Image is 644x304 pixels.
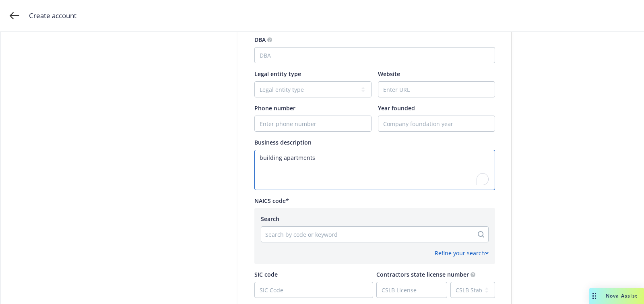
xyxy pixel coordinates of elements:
[254,47,495,63] input: DBA
[254,139,312,146] span: Business description
[254,104,295,112] span: Phone number
[254,197,289,205] span: NAICS code*
[378,116,495,131] input: Company foundation year
[378,70,400,78] span: Website
[255,116,371,131] input: Enter phone number
[377,282,447,298] input: CSLB License
[589,288,644,304] button: Nova Assist
[378,82,495,97] input: Enter URL
[29,10,76,21] span: Create account
[254,150,495,190] textarea: To enrich screen reader interactions, please activate Accessibility in Grammarly extension settings
[254,36,266,43] span: DBA
[606,292,638,299] span: Nova Assist
[589,288,599,304] div: Drag to move
[261,215,279,223] span: Search
[254,70,301,78] span: Legal entity type
[0,32,644,304] div: ;
[255,282,373,298] input: SIC Code
[378,104,415,112] span: Year founded
[254,271,278,278] span: SIC code
[435,249,489,257] div: Refine your search
[376,271,469,278] span: Contractors state license number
